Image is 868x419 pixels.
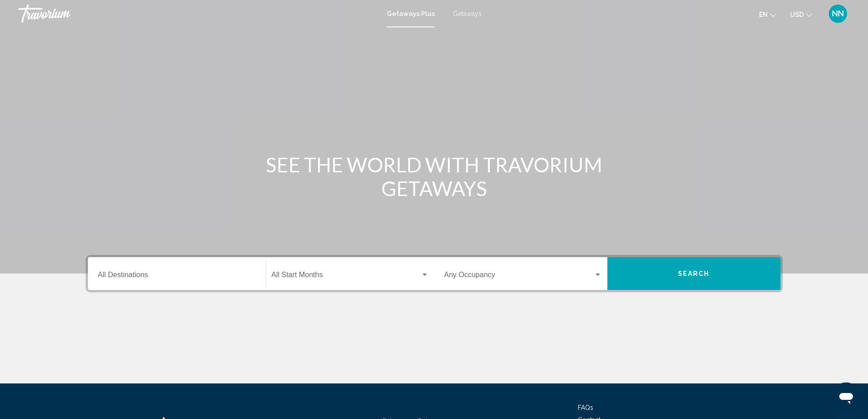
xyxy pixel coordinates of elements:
[832,9,844,18] span: NN
[826,4,850,23] button: User Menu
[88,257,781,290] div: Search widget
[832,383,861,412] iframe: Button to launch messaging window
[453,10,482,17] a: Getaways
[578,404,593,411] a: FAQs
[759,8,776,21] button: Change language
[790,8,812,21] button: Change currency
[678,270,710,278] span: Search
[18,5,378,23] a: Travorium
[759,11,768,18] span: en
[790,11,804,18] span: USD
[607,257,781,290] button: Search
[263,153,605,200] h1: SEE THE WORLD WITH TRAVORIUM GETAWAYS
[387,10,435,17] a: Getaways Plus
